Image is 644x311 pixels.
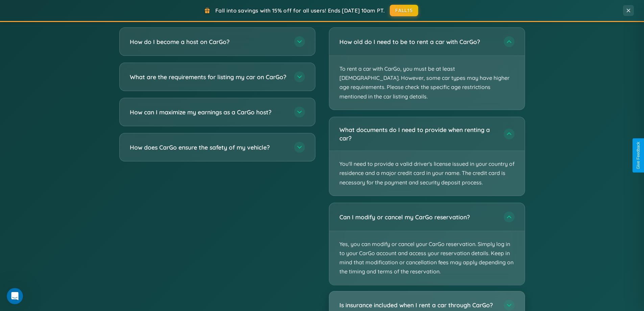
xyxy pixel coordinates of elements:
h3: What documents do I need to provide when renting a car? [339,126,497,142]
h3: What are the requirements for listing my car on CarGo? [130,73,287,81]
p: You'll need to provide a valid driver's license issued in your country of residence and a major c... [329,151,525,196]
h3: Can I modify or cancel my CarGo reservation? [339,213,497,221]
div: Give Feedback [636,142,641,169]
span: Fall into savings with 15% off for all users! Ends [DATE] 10am PT. [215,7,385,14]
button: FALL15 [390,5,418,16]
iframe: Intercom live chat [7,288,23,304]
h3: How does CarGo ensure the safety of my vehicle? [130,143,287,152]
h3: Is insurance included when I rent a car through CarGo? [339,301,497,310]
p: To rent a car with CarGo, you must be at least [DEMOGRAPHIC_DATA]. However, some car types may ha... [329,56,525,110]
h3: How old do I need to be to rent a car with CarGo? [339,38,497,46]
p: Yes, you can modify or cancel your CarGo reservation. Simply log in to your CarGo account and acc... [329,231,525,285]
h3: How can I maximize my earnings as a CarGo host? [130,108,287,116]
h3: How do I become a host on CarGo? [130,38,287,46]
